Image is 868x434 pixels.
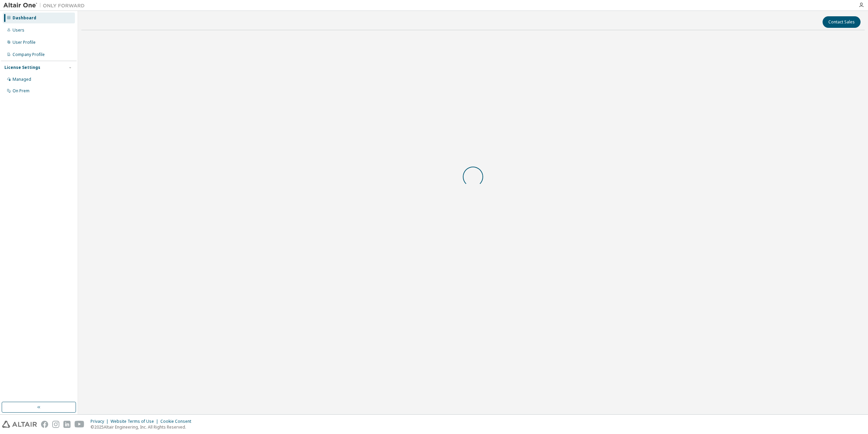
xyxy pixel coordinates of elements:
img: altair_logo.svg [2,421,37,428]
div: On Prem [13,88,29,94]
button: Contact Sales [823,16,861,28]
img: youtube.svg [75,421,84,428]
div: Dashboard [13,15,36,21]
div: Website Terms of Use [111,419,160,424]
div: Privacy [91,419,111,424]
img: instagram.svg [52,421,59,428]
div: Users [13,27,24,33]
p: © 2025 Altair Engineering, Inc. All Rights Reserved. [91,424,195,430]
div: Managed [13,77,31,82]
img: linkedin.svg [63,421,71,428]
img: facebook.svg [41,421,48,428]
img: Altair One [3,2,88,9]
div: License Settings [4,65,40,70]
div: User Profile [13,40,36,45]
div: Company Profile [13,52,45,57]
div: Cookie Consent [160,419,195,424]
